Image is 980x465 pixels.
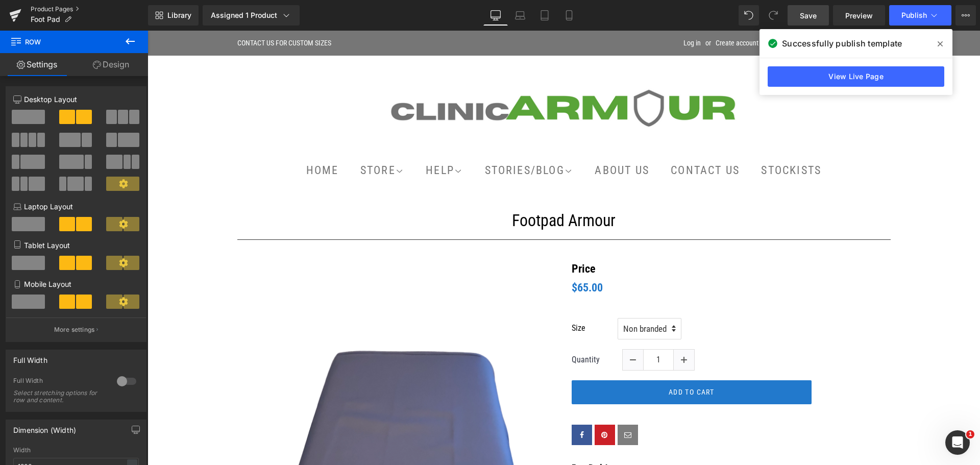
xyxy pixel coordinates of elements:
button: More settings [6,317,146,341]
a: Stories/Blog [330,127,436,153]
a: Mobile [557,5,581,26]
button: More [955,5,976,26]
img: ClinicArmour [239,40,594,111]
a: Product Pages [31,5,148,13]
p: Mobile Layout [13,279,139,289]
a: About Us [439,127,512,153]
p: Tablet Layout [13,240,139,251]
li: or [558,7,563,19]
label: Quantity [424,324,475,334]
a: Design [74,53,148,76]
div: Assigned 1 Product [211,10,291,20]
div: Full Width [13,377,107,387]
a: Contact Us [516,127,602,153]
a: Laptop [508,5,532,26]
iframe: Intercom live chat [945,430,970,455]
strong: Foot Pad Armour [424,432,482,442]
span: Successfully publish template [782,37,902,50]
a: CONTACT US FOR CUSTOM SIZES [90,8,184,16]
button: Add To Cart [424,350,664,374]
p: Laptop Layout [13,201,139,212]
span: Preview [845,10,873,21]
span: Save [800,10,817,21]
span: Publish [901,11,927,19]
span: Library [167,11,191,20]
a: Preview [833,5,885,26]
span: Foot Pad [31,15,60,23]
a: Home [159,127,202,153]
span: 1 [966,430,974,438]
strong: Price [424,232,448,244]
a: Create account [568,8,611,16]
input: Search [661,5,743,21]
p: Desktop Layout [13,94,139,105]
span: Add To Cart [521,357,567,365]
a: Tablet [532,5,557,26]
p: More settings [54,325,95,334]
a: Stockists [606,127,674,153]
button: Redo [763,5,783,26]
div: Full Width [13,350,47,364]
a: Store [205,127,267,153]
h1: Footpad Armour [90,176,743,204]
label: Size [424,292,470,314]
div: Dimension (Width) [13,420,76,434]
a: New Library [148,5,199,26]
a: Desktop [483,5,508,26]
button: Publish [889,5,951,26]
a: Cart [638,7,650,19]
a: View Live Page [768,66,944,87]
div: Select stretching options for row and content. [13,389,105,404]
div: Width [13,447,139,454]
a: Help [271,127,326,153]
span: $65.00 [424,251,455,263]
a: Log in [536,8,553,16]
span: Row [10,31,112,53]
button: Undo [739,5,759,26]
